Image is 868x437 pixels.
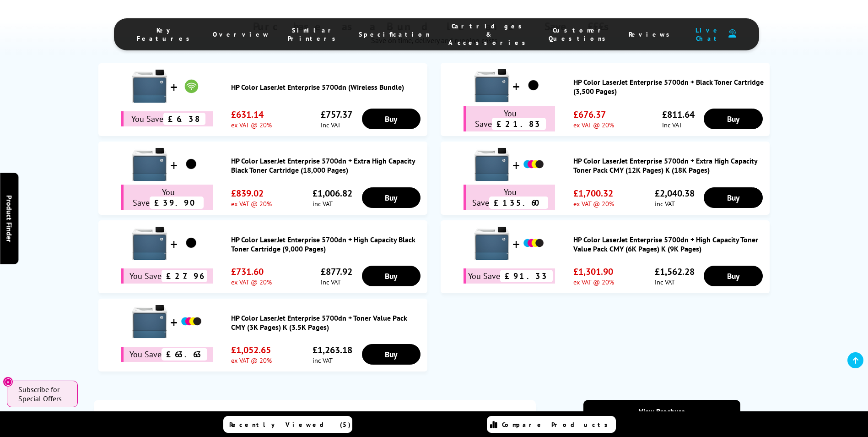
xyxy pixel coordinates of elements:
[464,268,555,284] div: You Save
[573,187,614,199] span: £1,700.32
[313,187,352,199] span: £1,006.82
[464,185,555,210] div: You Save
[231,156,423,175] a: HP Color LaserJet Enterprise 5700dn + Extra High Capacity Black Toner Cartridge (18,000 Pages)
[231,120,272,129] span: ex VAT @ 20%
[231,313,423,332] a: HP Color LaserJet Enterprise 5700dn + Toner Value Pack CMY (3K Pages) K (3.5K Pages)
[3,377,13,387] button: Close
[464,106,555,131] div: You Save
[662,109,695,120] span: £811.64
[573,156,765,175] a: HP Color LaserJet Enterprise 5700dn + Extra High Capacity Toner Pack CMY (12K Pages) K (18K Pages)
[231,266,272,278] span: £731.60
[359,30,430,38] span: Specification
[362,266,421,286] a: Buy
[321,266,352,278] span: £877.92
[655,199,695,208] span: inc VAT
[573,266,614,278] span: £1,301.90
[573,235,765,253] a: HP Color LaserJet Enterprise 5700dn + High Capacity Toner Value Pack CMY (6K Pages) K (9K Pages)
[474,225,510,262] img: HP Color LaserJet Enterprise 5700dn + High Capacity Toner Value Pack CMY (6K Pages) K (9K Pages)
[362,187,421,208] a: Buy
[321,109,352,120] span: £757.37
[231,278,272,286] span: ex VAT @ 20%
[231,356,272,365] span: ex VAT @ 20%
[321,120,352,129] span: inc VAT
[137,26,194,43] span: Key Features
[629,30,674,38] span: Reviews
[362,344,421,365] a: Buy
[131,225,168,262] img: HP Color LaserJet Enterprise 5700dn + High Capacity Black Toner Cartridge (9,000 Pages)
[121,185,213,210] div: You Save
[489,197,548,209] span: £135.60
[121,268,213,284] div: You Save
[112,409,518,423] div: Key features
[163,113,205,125] span: £6.38
[492,118,546,130] span: £21.83
[573,199,614,208] span: ex VAT @ 20%
[573,109,614,120] span: £676.37
[321,278,352,286] span: inc VAT
[18,385,69,403] span: Subscribe for Special Offers
[487,416,616,433] a: Compare Products
[549,26,610,43] span: Customer Questions
[231,199,272,208] span: ex VAT @ 20%
[693,26,724,43] span: Live Chat
[180,310,203,333] img: HP Color LaserJet Enterprise 5700dn + Toner Value Pack CMY (3K Pages) K (3.5K Pages)
[474,146,510,183] img: HP Color LaserJet Enterprise 5700dn + Extra High Capacity Toner Pack CMY (12K Pages) K (18K Pages)
[223,416,352,433] a: Recently Viewed (5)
[180,153,203,176] img: HP Color LaserJet Enterprise 5700dn + Extra High Capacity Black Toner Cartridge (18,000 Pages)
[121,111,213,126] div: You Save
[162,348,207,361] span: £63.63
[229,421,351,429] span: Recently Viewed (5)
[313,344,352,356] span: £1,263.18
[704,109,762,129] a: Buy
[573,278,614,286] span: ex VAT @ 20%
[522,153,545,176] img: HP Color LaserJet Enterprise 5700dn + Extra High Capacity Toner Pack CMY (12K Pages) K (18K Pages)
[474,67,510,104] img: HP Color LaserJet Enterprise 5700dn + Black Toner Cartridge (3,500 Pages)
[502,421,613,429] span: Compare Products
[573,120,614,129] span: ex VAT @ 20%
[5,195,14,242] span: Product Finder
[231,235,423,253] a: HP Color LaserJet Enterprise 5700dn + High Capacity Black Toner Cartridge (9,000 Pages)
[313,199,352,208] span: inc VAT
[180,232,203,255] img: HP Color LaserJet Enterprise 5700dn + High Capacity Black Toner Cartridge (9,000 Pages)
[704,187,762,208] a: Buy
[231,187,272,199] span: £839.02
[362,109,421,129] a: Buy
[288,26,340,43] span: Similar Printers
[121,347,213,362] div: You Save
[131,68,168,104] img: HP Color LaserJet Enterprise 5700dn (Wireless Bundle)
[522,74,545,97] img: HP Color LaserJet Enterprise 5700dn + Black Toner Cartridge (3,500 Pages)
[704,266,762,286] a: Buy
[131,303,168,340] img: HP Color LaserJet Enterprise 5700dn + Toner Value Pack CMY (3K Pages) K (3.5K Pages)
[231,82,423,92] a: HP Color LaserJet Enterprise 5700dn (Wireless Bundle)
[655,266,695,278] span: £1,562.28
[573,77,765,96] a: HP Color LaserJet Enterprise 5700dn + Black Toner Cartridge (3,500 Pages)
[655,187,695,199] span: £2,040.38
[522,232,545,255] img: HP Color LaserJet Enterprise 5700dn + High Capacity Toner Value Pack CMY (6K Pages) K (9K Pages)
[180,75,203,98] img: HP Color LaserJet Enterprise 5700dn (Wireless Bundle)
[131,146,168,183] img: HP Color LaserJet Enterprise 5700dn + Extra High Capacity Black Toner Cartridge (18,000 Pages)
[231,109,272,120] span: £631.14
[162,270,207,282] span: £27.96
[500,270,553,282] span: £91.33
[662,120,695,129] span: inc VAT
[231,344,272,356] span: £1,052.65
[655,278,695,286] span: inc VAT
[213,30,270,38] span: Overview
[728,29,736,38] img: user-headset-duotone.svg
[313,356,352,365] span: inc VAT
[150,197,204,209] span: £39.90
[583,400,740,423] a: View Brochure
[448,22,530,47] span: Cartridges & Accessories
